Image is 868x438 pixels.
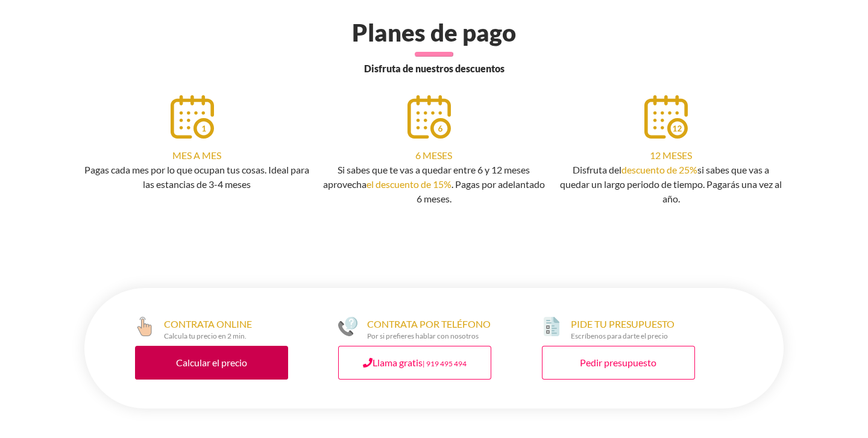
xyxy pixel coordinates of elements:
div: PIDE TU PRESUPUESTO [571,317,675,341]
iframe: Chat Widget [651,269,868,438]
small: | 919 495 494 [423,359,467,368]
div: Widget de chat [651,269,868,438]
a: Llama gratis| 919 495 494 [338,346,491,380]
span: Disfruta de nuestros descuentos [364,61,505,76]
div: Disfruta del si sabes que vas a quedar un largo periodo de tiempo. Pagarás una vez al año. [559,163,784,206]
a: Calcular el precio [135,346,288,380]
h2: Planes de pago [77,18,791,47]
div: CONTRATA ONLINE [164,317,252,341]
div: MES A MES [84,148,309,163]
div: Pagas cada mes por lo que ocupan tus cosas. Ideal para las estancias de 3-4 meses [84,163,309,192]
em: el descuento de 15% [366,178,451,190]
div: Calcula tu precio en 2 min. [164,331,252,341]
div: 6 MESES [321,148,546,163]
div: CONTRATA POR TELÉFONO [367,317,491,341]
a: Pedir presupuesto [542,346,695,380]
div: Escríbenos para darte el precio [571,331,675,341]
div: Por si prefieres hablar con nosotros [367,331,491,341]
div: Si sabes que te vas a quedar entre 6 y 12 meses aprovecha . Pagas por adelantado 6 meses. [321,163,546,206]
div: 12 MESES [559,148,784,163]
em: descuento de 25% [621,164,697,175]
